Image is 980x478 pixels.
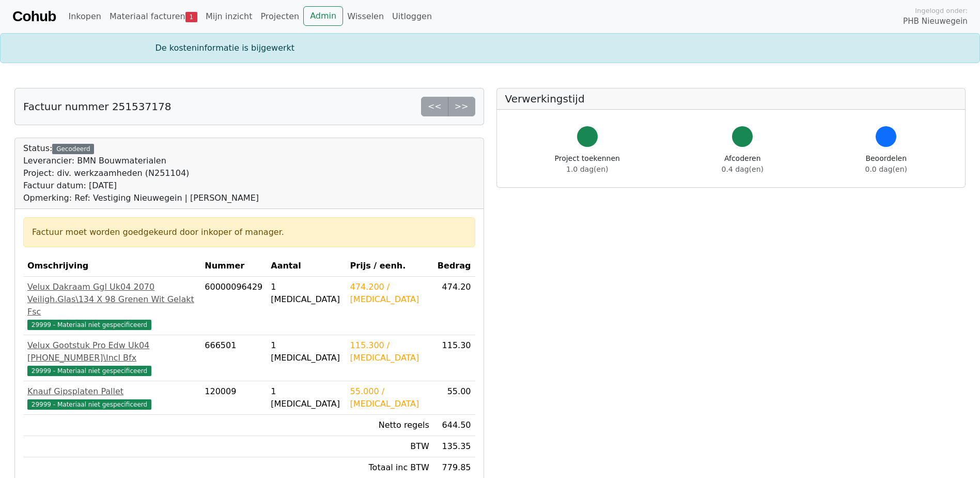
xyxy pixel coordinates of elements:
[27,385,196,410] a: Knauf Gipsplaten Pallet29999 - Materiaal niet gespecificeerd
[865,165,907,173] span: 0.0 dag(en)
[200,381,267,415] td: 120009
[23,192,259,204] div: Opmerking: Ref: Vestiging Nieuwegein | [PERSON_NAME]
[271,281,341,306] div: 1 [MEDICAL_DATA]
[722,153,764,175] div: Afcoderen
[27,320,151,330] span: 29999 - Materiaal niet gespecificeerd
[23,256,200,277] th: Omschrijving
[200,277,267,335] td: 60000096429
[52,144,94,154] div: Gecodeerd
[566,165,608,173] span: 1.0 dag(en)
[105,6,201,27] a: Materiaal facturen1
[350,385,429,410] div: 55.000 / [MEDICAL_DATA]
[433,436,475,457] td: 135.35
[12,4,56,29] a: Cohub
[433,277,475,335] td: 474.20
[27,366,151,376] span: 29999 - Materiaal niet gespecificeerd
[23,100,171,113] h5: Factuur nummer 251537178
[433,256,475,277] th: Bedrag
[865,153,907,175] div: Beoordelen
[23,167,259,180] div: Project: div. werkzaamheden (N251104)
[303,6,343,26] a: Admin
[915,6,968,16] span: Ingelogd onder:
[27,339,196,377] a: Velux Gootstuk Pro Edw Uk04 [PHONE_NUMBER]\Incl Bfx29999 - Materiaal niet gespecificeerd
[23,155,259,167] div: Leverancier: BMN Bouwmaterialen
[346,256,433,277] th: Prijs / eenh.
[346,415,433,436] td: Netto regels
[350,339,429,364] div: 115.300 / [MEDICAL_DATA]
[271,339,341,364] div: 1 [MEDICAL_DATA]
[27,281,196,318] div: Velux Dakraam Ggl Uk04 2070 Veiligh.Glas\134 X 98 Grenen Wit Gelakt Fsc
[388,6,436,27] a: Uitloggen
[27,339,196,364] div: Velux Gootstuk Pro Edw Uk04 [PHONE_NUMBER]\Incl Bfx
[149,42,831,54] div: De kosteninformatie is bijgewerkt
[555,153,620,175] div: Project toekennen
[201,6,257,27] a: Mijn inzicht
[23,180,259,192] div: Factuur datum: [DATE]
[23,142,259,204] div: Status:
[200,335,267,381] td: 666501
[433,335,475,381] td: 115.30
[27,399,151,410] span: 29999 - Materiaal niet gespecificeerd
[267,256,346,277] th: Aantal
[433,415,475,436] td: 644.50
[185,12,197,22] span: 1
[433,381,475,415] td: 55.00
[27,281,196,331] a: Velux Dakraam Ggl Uk04 2070 Veiligh.Glas\134 X 98 Grenen Wit Gelakt Fsc29999 - Materiaal niet ges...
[27,385,196,398] div: Knauf Gipsplaten Pallet
[343,6,388,27] a: Wisselen
[32,226,466,238] div: Factuur moet worden goedgekeurd door inkoper of manager.
[505,93,957,105] h5: Verwerkingstijd
[64,6,105,27] a: Inkopen
[722,165,764,173] span: 0.4 dag(en)
[200,256,267,277] th: Nummer
[350,281,429,306] div: 474.200 / [MEDICAL_DATA]
[346,436,433,457] td: BTW
[903,16,968,27] span: PHB Nieuwegein
[256,6,303,27] a: Projecten
[271,385,341,410] div: 1 [MEDICAL_DATA]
